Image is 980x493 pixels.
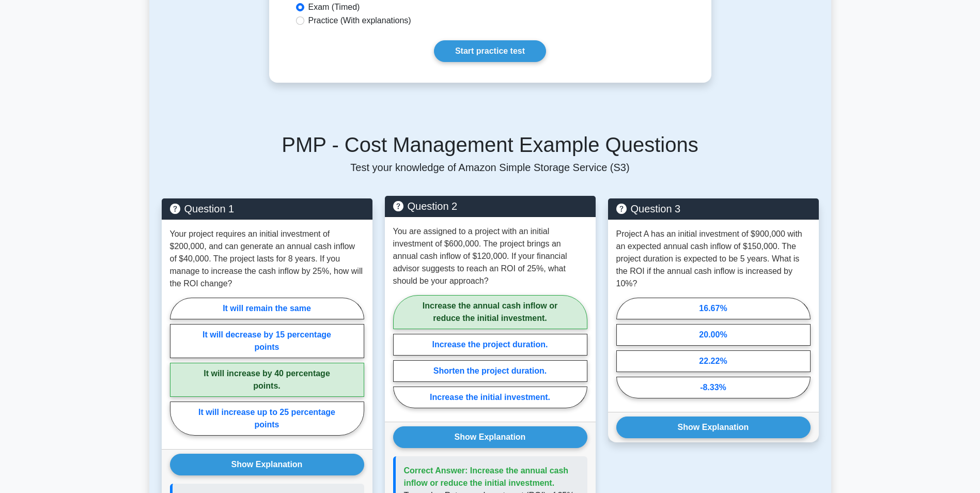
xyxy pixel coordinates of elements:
label: It will decrease by 15 percentage points [170,324,364,358]
span: Correct Answer: Increase the annual cash inflow or reduce the initial investment. [404,466,569,487]
label: Increase the annual cash inflow or reduce the initial investment. [393,295,587,329]
label: It will remain the same [170,298,364,319]
h5: PMP - Cost Management Example Questions [162,132,819,157]
h5: Question 1 [170,203,364,215]
p: Test your knowledge of Amazon Simple Storage Service (S3) [162,161,819,174]
label: Exam (Timed) [308,1,360,13]
p: You are assigned to a project with an initial investment of $600,000. The project brings an annua... [393,225,587,287]
p: Your project requires an initial investment of $200,000, and can generate an annual cash inflow o... [170,228,364,290]
h5: Question 2 [393,200,587,212]
label: Increase the project duration. [393,334,587,356]
p: Project A has an initial investment of $900,000 with an expected annual cash inflow of $150,000. ... [616,228,811,290]
h5: Question 3 [616,203,811,215]
label: Shorten the project duration. [393,360,587,382]
label: 16.67% [616,298,811,319]
button: Show Explanation [616,417,811,438]
label: 20.00% [616,324,811,346]
label: It will increase up to 25 percentage points [170,402,364,436]
label: It will increase by 40 percentage points. [170,363,364,397]
label: Increase the initial investment. [393,387,587,408]
a: Start practice test [434,40,546,62]
button: Show Explanation [393,426,587,448]
button: Show Explanation [170,454,364,475]
label: Practice (With explanations) [308,14,411,27]
label: 22.22% [616,350,811,372]
label: -8.33% [616,377,811,398]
